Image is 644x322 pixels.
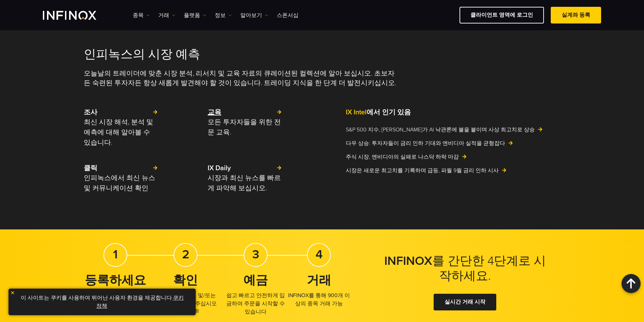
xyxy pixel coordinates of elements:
[287,291,351,308] p: INFINOX를 통해 900개 이상의 종목 거래 가능
[346,140,513,147] a: 다우 상승: 투자자들이 금리 인하 기대와 엔비디아 실적을 균형잡다
[184,11,206,19] a: 플랫폼
[182,247,189,262] strong: 2
[84,108,158,148] a: 조사 최신 시장 해석, 분석 및 예측에 대해 알아볼 수 있습니다.
[224,291,287,316] p: 쉽고 빠르고 안전하게 입금하여 주문을 시작할 수 있습니다
[133,11,150,19] a: 종목
[215,11,232,19] a: 정보
[208,108,282,138] a: 교육 모든 투자자들을 위한 전문 교육.
[346,108,411,116] strong: 에서 인기 있음
[85,273,146,288] strong: 등록하세요
[346,154,466,160] a: 주식 시장, 엔비디아의 실패로 나스닥 하락 마감
[84,164,97,172] strong: 클릭
[346,108,367,116] span: IX Intel
[208,164,231,172] strong: IX Daily
[346,126,542,133] a: S&P 500 지수, [PERSON_NAME]가 AI 낙관론에 불을 붙이며 사상 최고치로 상승
[84,117,158,148] p: 최신 시장 해석, 분석 및 예측에 대해 알아볼 수 있습니다.
[208,108,221,116] strong: 교육
[10,290,15,295] img: yellow close icon
[316,247,323,262] strong: 4
[307,273,331,288] strong: 거래
[113,247,118,262] strong: 1
[252,247,259,262] strong: 3
[434,294,496,310] a: 실시간 거래 시작
[208,117,282,138] p: 모든 투자자들을 위한 전문 교육.
[84,108,97,116] strong: 조사
[84,173,158,193] p: 인피녹스에서 최신 뉴스 및 커뮤니케이션 확인
[12,292,192,312] p: 이 사이트는 쿠키를 사용하여 뛰어난 사용자 환경을 제공합니다. .
[158,11,175,19] a: 거래
[277,11,299,19] a: 스폰서십
[208,173,282,193] p: 시장과 최신 뉴스를 빠르게 파악해 보십시오.
[43,11,112,20] a: INFINOX Logo
[380,254,550,284] h2: 를 간단한 4단계로 시작하세요.
[208,163,282,193] a: IX Daily 시장과 최신 뉴스를 빠르게 파악해 보십시오.
[173,273,198,288] strong: 확인
[84,163,158,193] a: 클릭 인피녹스에서 최신 뉴스 및 커뮤니케이션 확인
[384,254,432,268] strong: INFINOX
[460,7,544,23] a: 클라이언트 영역에 로그인
[346,167,506,174] a: 시장은 새로운 최고치를 기록하며 급등, 파월 9월 금리 인하 시사
[243,273,268,288] strong: 예금
[84,47,560,62] h2: 인피녹스의 시장 예측
[84,69,398,88] p: 오늘날의 트레이더에 맞춘 시장 분석, 리서치 및 교육 자료의 큐레이션된 컬렉션에 알아 보십시오. 초보자든 숙련된 투자자든 항상 새롭게 발견해야 할 것이 있습니다. 트레이딩 지...
[551,7,601,23] a: 실계좌 등록
[240,11,268,19] a: 알아보기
